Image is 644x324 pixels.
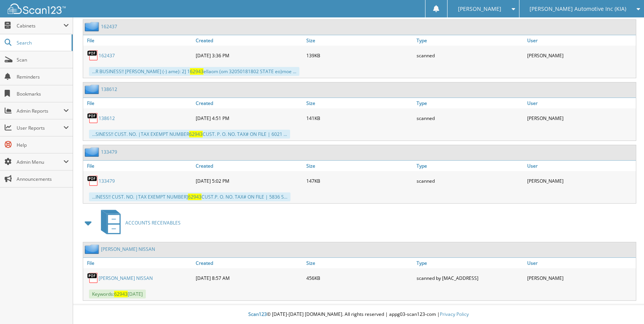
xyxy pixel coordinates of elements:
a: Size [304,35,415,46]
div: [PERSON_NAME] [525,48,636,63]
div: ...SINESS!! CUST. NO. |TAX EXEMPT NUMBER CUST. P. O. NO. TAX# ON FILE | 6021 ... [89,130,290,139]
div: 456KB [304,270,415,286]
a: Created [194,161,304,171]
iframe: Chat Widget [605,287,644,324]
a: Created [194,258,304,268]
span: Search [17,39,68,46]
a: User [525,98,636,108]
span: Reminders [17,74,69,80]
div: scanned by [MAC_ADDRESS] [415,270,525,286]
a: User [525,161,636,171]
div: scanned [415,110,525,126]
img: folder2.png [85,22,101,31]
span: 62943 [114,291,128,297]
a: Size [304,98,415,108]
a: Type [415,98,525,108]
img: folder2.png [85,84,101,94]
span: User Reports [17,125,63,131]
div: [DATE] 5:02 PM [194,173,304,189]
a: 138612 [101,86,117,93]
div: © [DATE]-[DATE] [DOMAIN_NAME]. All rights reserved | appg03-scan123-com | [73,305,644,324]
a: User [525,35,636,46]
a: 133479 [99,178,115,184]
a: Type [415,35,525,46]
span: Announcements [17,176,69,182]
span: 62943 [189,131,203,137]
div: 147KB [304,173,415,189]
span: 62943 [188,194,202,200]
span: Admin Menu [17,159,63,165]
a: File [83,98,194,108]
span: Cabinets [17,22,63,29]
span: [PERSON_NAME] Automotive Inc (KIA) [530,7,626,11]
a: User [525,258,636,268]
span: [PERSON_NAME] [458,7,501,11]
a: File [83,35,194,46]
span: Keywords: [DATE] [89,290,146,298]
span: Help [17,142,69,148]
a: Type [415,161,525,171]
a: Created [194,98,304,108]
div: [DATE] 3:36 PM [194,48,304,63]
img: folder2.png [85,147,101,157]
a: 162437 [101,23,117,30]
a: Privacy Policy [440,311,469,317]
span: Scan123 [248,311,267,317]
div: 141KB [304,110,415,126]
a: [PERSON_NAME] NISSAN [101,246,155,252]
img: folder2.png [85,244,101,254]
div: ...INESS!! CUST. NO. |TAX EXEMPT NUMBER] CUST.P. O. NO. TAX# ON FILE | 5836 S... [89,192,290,201]
div: [DATE] 4:51 PM [194,110,304,126]
div: ...R BUSINESS!! [PERSON_NAME] (-) ame): 2] 1 ellaom (om 32050181802 STATE eo)moe ... [89,67,299,76]
a: File [83,258,194,268]
img: scan123-logo-white.svg [8,3,66,14]
a: 138612 [99,115,115,122]
span: 62943 [190,68,203,75]
span: Admin Reports [17,108,63,114]
div: scanned [415,48,525,63]
span: ACCOUNTS RECEIVABLES [125,219,181,226]
div: [PERSON_NAME] [525,173,636,189]
img: PDF.png [87,112,99,124]
div: [DATE] 8:57 AM [194,270,304,286]
div: 139KB [304,48,415,63]
img: PDF.png [87,175,99,187]
a: Created [194,35,304,46]
span: Scan [17,57,69,63]
span: Bookmarks [17,91,69,97]
a: Size [304,161,415,171]
a: 133479 [101,149,117,155]
a: ACCOUNTS RECEIVABLES [96,207,181,238]
img: PDF.png [87,50,99,61]
a: 162437 [99,52,115,59]
div: [PERSON_NAME] [525,110,636,126]
div: scanned [415,173,525,189]
a: File [83,161,194,171]
div: [PERSON_NAME] [525,270,636,286]
a: Type [415,258,525,268]
a: [PERSON_NAME] NISSAN [99,275,153,281]
a: Size [304,258,415,268]
img: PDF.png [87,272,99,284]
